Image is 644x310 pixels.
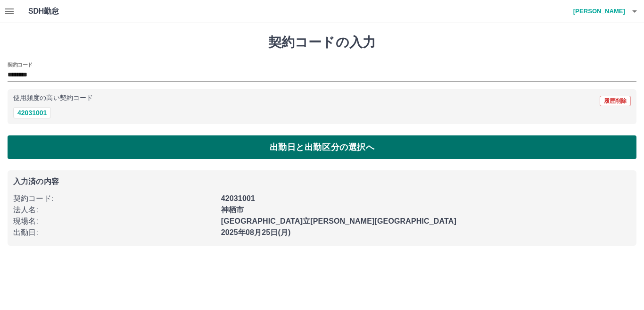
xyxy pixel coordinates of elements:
b: 神栖市 [221,206,244,214]
b: [GEOGRAPHIC_DATA]立[PERSON_NAME][GEOGRAPHIC_DATA] [221,217,456,225]
p: 入力済の内容 [13,178,631,185]
p: 出勤日 : [13,227,215,238]
button: 出勤日と出勤区分の選択へ [8,135,636,159]
p: 契約コード : [13,193,215,204]
button: 履歴削除 [600,96,631,106]
h2: 契約コード [8,61,33,68]
p: 使用頻度の高い契約コード [13,95,93,101]
p: 法人名 : [13,204,215,216]
p: 現場名 : [13,216,215,227]
button: 42031001 [13,107,51,118]
b: 42031001 [221,194,255,202]
b: 2025年08月25日(月) [221,228,291,236]
h1: 契約コードの入力 [8,34,636,50]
